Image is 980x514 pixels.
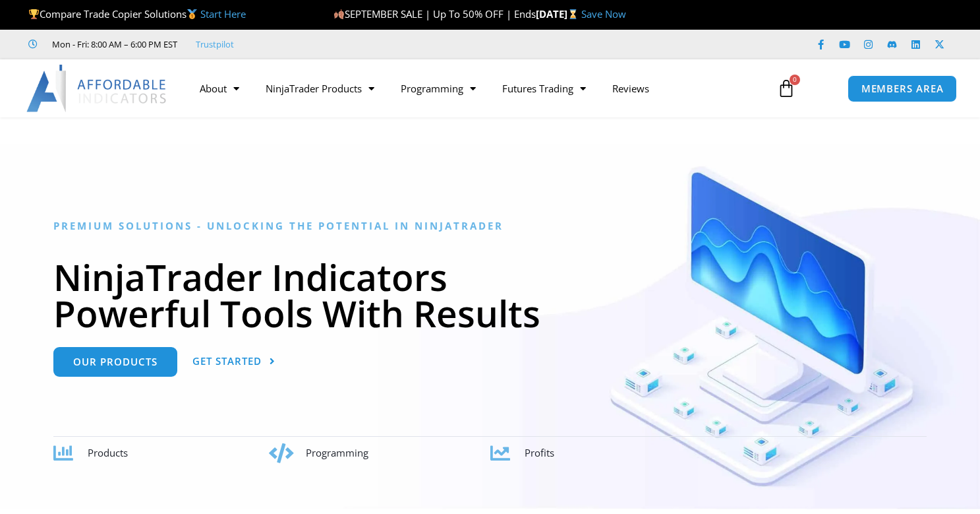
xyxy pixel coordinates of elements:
span: Get Started [192,356,262,366]
span: Our Products [73,357,158,367]
a: Save Now [581,7,626,20]
span: MEMBERS AREA [861,84,944,94]
img: LogoAI | Affordable Indicators – NinjaTrader [26,65,168,112]
span: 0 [790,75,800,85]
a: Futures Trading [489,73,599,104]
strong: [DATE] [536,7,581,20]
span: Mon - Fri: 8:00 AM – 6:00 PM EST [49,36,177,52]
img: 🏆 [29,9,39,19]
span: Profits [525,446,554,459]
span: SEPTEMBER SALE | Up To 50% OFF | Ends [333,7,536,20]
span: Programming [306,446,368,459]
img: 🍂 [334,9,344,19]
a: MEMBERS AREA [848,75,958,102]
span: Compare Trade Copier Solutions [28,7,246,20]
img: 🥇 [187,9,197,19]
span: Products [88,446,128,459]
a: NinjaTrader Products [252,73,388,104]
a: Our Products [53,347,177,377]
a: Programming [388,73,489,104]
h1: NinjaTrader Indicators Powerful Tools With Results [53,259,927,331]
img: ⌛ [568,9,578,19]
nav: Menu [187,73,765,104]
a: Get Started [192,347,275,377]
h6: Premium Solutions - Unlocking the Potential in NinjaTrader [53,220,927,232]
a: Reviews [599,73,662,104]
a: Start Here [200,7,246,20]
a: Trustpilot [196,36,234,52]
a: 0 [757,69,815,108]
a: About [187,73,252,104]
